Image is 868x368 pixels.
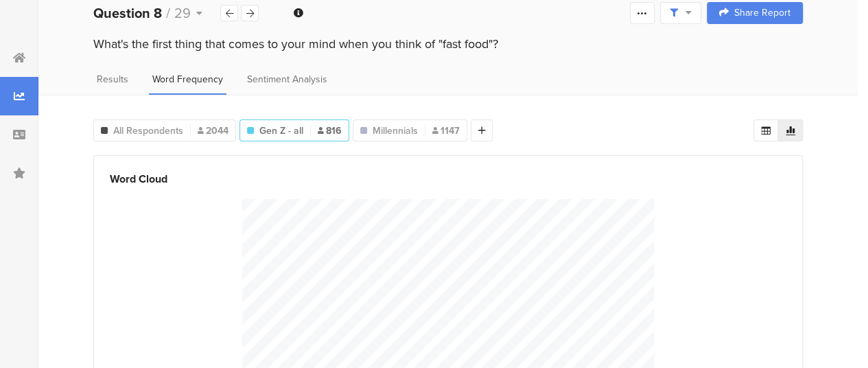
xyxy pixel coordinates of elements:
[110,169,786,188] div: Word Cloud
[97,72,128,87] span: Results
[166,3,170,23] span: /
[734,8,790,18] span: Share Report
[259,124,303,138] span: Gen Z - all
[93,3,162,23] b: Question 8
[152,72,223,87] span: Word Frequency
[174,3,191,23] span: 29
[247,72,327,87] span: Sentiment Analysis
[318,124,342,138] span: 816
[198,124,228,138] span: 2044
[113,124,183,138] span: All Respondents
[373,124,418,138] span: Millennials
[432,124,460,138] span: 1147
[93,35,803,53] div: What's the first thing that comes to your mind when you think of "fast food"?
